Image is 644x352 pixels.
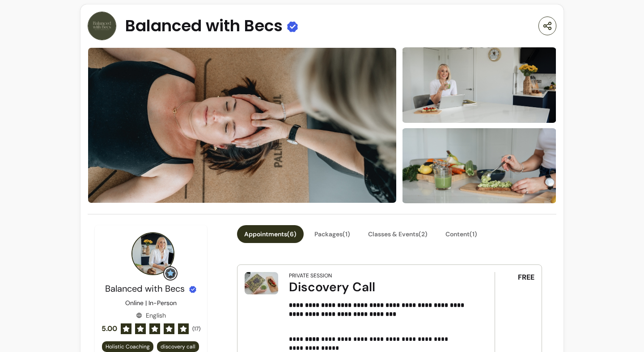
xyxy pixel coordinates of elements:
[307,225,357,243] button: Packages(1)
[161,343,195,350] span: discovery call
[88,47,397,203] img: image-0
[289,272,332,279] div: Private Session
[106,343,150,350] span: Holistic Coaching
[402,34,556,136] img: image-1
[125,17,283,35] span: Balanced with Becs
[88,12,116,40] img: Provider image
[361,225,435,243] button: Classes & Events(2)
[438,225,484,243] button: Content(1)
[289,279,470,295] div: Discovery Call
[402,114,556,217] img: image-2
[105,283,185,294] span: Balanced with Becs
[165,268,176,279] img: Grow
[245,272,278,294] img: Discovery Call
[237,225,304,243] button: Appointments(6)
[136,311,166,320] div: English
[125,298,177,307] p: Online | In-Person
[131,232,174,275] img: Provider image
[518,272,534,283] span: FREE
[192,325,200,332] span: ( 17 )
[102,323,117,334] span: 5.00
